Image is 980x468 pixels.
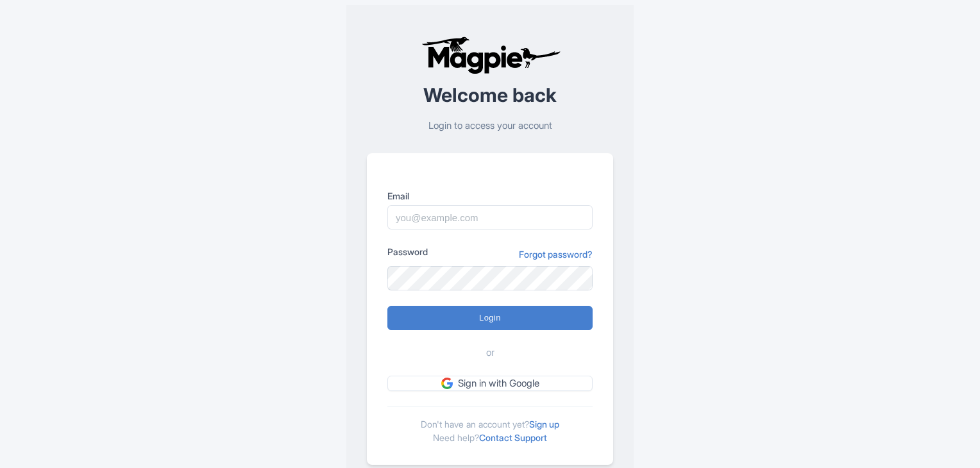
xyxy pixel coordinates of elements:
h2: Welcome back [367,85,613,106]
img: google.svg [441,378,453,389]
label: Email [387,189,593,203]
p: Login to access your account [367,119,613,133]
a: Forgot password? [519,247,593,261]
a: Sign in with Google [387,376,593,392]
img: logo-ab69f6fb50320c5b225c76a69d11143b.png [418,36,562,74]
input: you@example.com [387,205,593,230]
label: Password [387,245,428,258]
a: Sign up [529,419,559,430]
a: Contact Support [479,432,547,443]
span: or [486,346,494,360]
div: Don't have an account yet? Need help? [387,406,593,444]
input: Login [387,306,593,330]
